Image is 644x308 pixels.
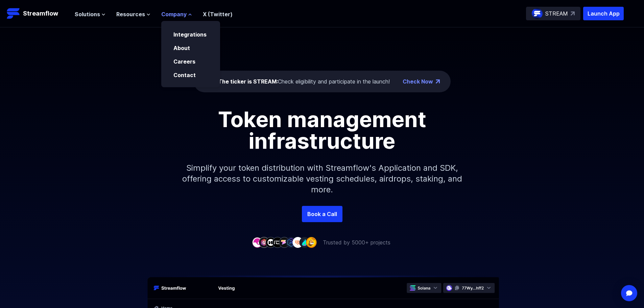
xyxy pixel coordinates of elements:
a: Check Now [403,77,433,86]
a: Careers [173,58,195,65]
button: Company [161,10,192,18]
p: Simplify your token distribution with Streamflow's Application and SDK, offering access to custom... [177,152,468,206]
img: company-6 [286,237,296,247]
p: Streamflow [23,9,58,18]
img: company-7 [292,237,303,247]
img: company-9 [306,237,317,247]
img: streamflow-logo-circle.png [532,8,543,19]
span: The ticker is STREAM: [218,78,278,85]
a: Contact [173,72,196,78]
a: About [173,45,190,51]
img: company-3 [265,237,276,247]
img: top-right-arrow.svg [571,11,575,16]
a: Integrations [173,31,207,38]
img: company-1 [252,237,263,247]
a: Streamflow [7,7,68,20]
span: Solutions [75,10,100,18]
button: Solutions [75,10,105,18]
a: STREAM [526,7,580,20]
img: company-8 [299,237,310,247]
button: Resources [116,10,150,18]
a: Book a Call [302,206,342,222]
div: Open Intercom Messenger [621,285,637,301]
span: Resources [116,10,145,18]
img: company-5 [279,237,290,247]
button: Launch App [583,7,624,20]
p: STREAM [545,9,568,18]
span: Company [161,10,187,18]
img: Streamflow Logo [7,7,20,20]
a: X (Twitter) [203,11,233,18]
div: Check eligibility and participate in the launch! [218,77,390,86]
img: company-2 [259,237,269,247]
img: company-4 [272,237,283,247]
h1: Token management infrastructure [170,109,474,152]
p: Trusted by 5000+ projects [323,238,390,246]
img: top-right-arrow.png [436,79,440,84]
